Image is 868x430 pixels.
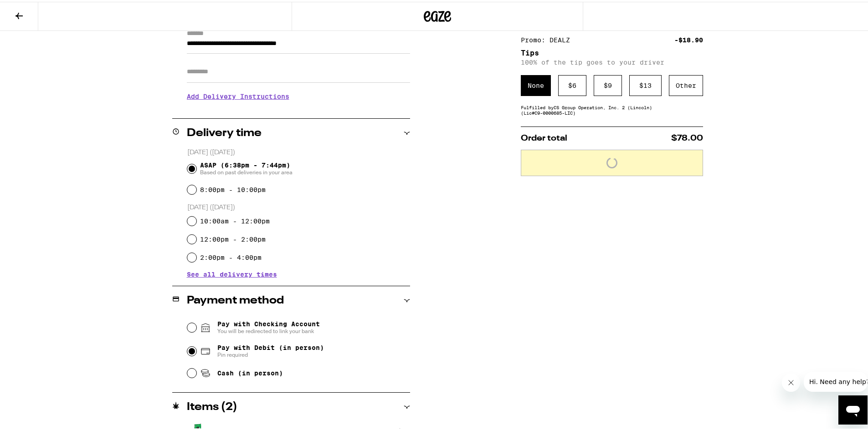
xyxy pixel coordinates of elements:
span: Pay with Debit (in person) [217,342,324,349]
iframe: Close message [782,372,800,390]
label: 2:00pm - 4:00pm [200,252,262,259]
span: Pay with Checking Account [217,319,320,333]
button: See all delivery times [187,269,277,276]
iframe: Message from company [804,370,868,390]
div: $ 6 [558,73,586,94]
span: Pin required [217,349,324,357]
label: 8:00pm - 10:00pm [200,184,266,192]
span: Hi. Need any help? [5,6,66,14]
p: 100% of the tip goes to your driver [521,57,703,64]
h2: Payment method [187,293,284,304]
h3: Add Delivery Instructions [187,84,410,105]
span: ASAP (6:38pm - 7:44pm) [200,160,293,174]
p: [DATE] ([DATE]) [187,147,410,155]
div: Fulfilled by CS Group Operation, Inc. 2 (Lincoln) (Lic# C9-0000685-LIC ) [521,103,703,114]
span: Order total [521,132,567,141]
div: Other [669,73,703,94]
span: You will be redirected to link your bank [217,326,320,333]
div: -$18.90 [674,35,703,41]
span: $78.00 [671,132,703,141]
h2: Items ( 2 ) [187,400,237,411]
h2: Delivery time [187,126,262,137]
h5: Tips [521,48,703,55]
span: Cash (in person) [217,368,283,375]
label: 10:00am - 12:00pm [200,216,270,223]
iframe: Button to launch messaging window [838,394,868,423]
div: $ 9 [594,73,622,94]
p: We'll contact you at [PHONE_NUMBER] when we arrive [187,105,410,112]
div: None [521,73,551,94]
span: Based on past deliveries in your area [200,167,293,174]
div: Promo: DEALZ [521,35,576,41]
label: 12:00pm - 2:00pm [200,234,266,241]
div: $ 13 [629,73,662,94]
p: [DATE] ([DATE]) [187,202,410,210]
